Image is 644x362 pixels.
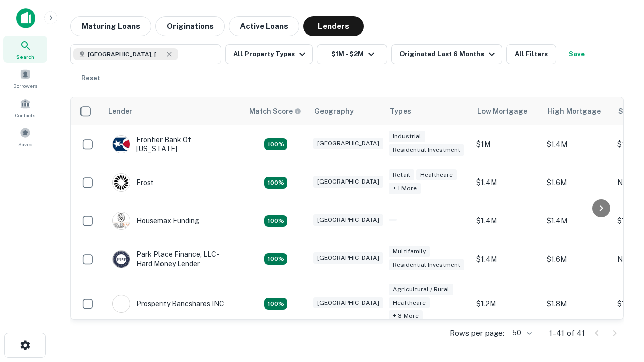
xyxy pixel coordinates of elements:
th: High Mortgage [542,97,612,125]
div: Lender [108,105,132,117]
div: Industrial [389,131,425,142]
td: $1.8M [542,279,612,329]
div: [GEOGRAPHIC_DATA] [313,252,383,264]
div: Frost [112,173,154,192]
a: Saved [3,123,47,150]
button: $1M - $2M [317,44,387,64]
a: Contacts [3,94,47,121]
div: [GEOGRAPHIC_DATA] [313,138,383,149]
td: $1.4M [471,163,542,202]
button: Reset [74,68,107,88]
h6: Match Score [249,106,299,117]
div: Geography [314,105,354,117]
div: Residential Investment [389,144,464,156]
img: picture [113,136,130,153]
img: capitalize-icon.png [16,8,35,28]
div: High Mortgage [548,105,601,117]
div: Capitalize uses an advanced AI algorithm to match your search with the best lender. The match sco... [249,106,301,117]
div: + 3 more [389,310,423,322]
div: Multifamily [389,246,430,257]
th: Capitalize uses an advanced AI algorithm to match your search with the best lender. The match sco... [243,97,308,125]
button: Originations [155,16,225,36]
p: Rows per page: [450,327,504,339]
img: picture [113,212,130,229]
img: picture [113,251,130,268]
span: [GEOGRAPHIC_DATA], [GEOGRAPHIC_DATA], [GEOGRAPHIC_DATA] [88,50,163,59]
div: Healthcare [416,169,457,181]
td: $1.6M [542,163,612,202]
span: Saved [18,140,33,148]
th: Low Mortgage [471,97,542,125]
img: picture [113,295,130,312]
span: Borrowers [13,82,37,90]
div: Matching Properties: 7, hasApolloMatch: undefined [264,298,287,310]
div: [GEOGRAPHIC_DATA] [313,297,383,309]
div: [GEOGRAPHIC_DATA] [313,176,383,188]
button: Save your search to get updates of matches that match your search criteria. [560,44,593,64]
div: Matching Properties: 4, hasApolloMatch: undefined [264,177,287,189]
td: $1.4M [542,202,612,240]
span: Search [16,53,34,61]
div: Matching Properties: 4, hasApolloMatch: undefined [264,253,287,265]
div: Matching Properties: 4, hasApolloMatch: undefined [264,215,287,227]
button: All Property Types [225,44,313,64]
div: Agricultural / Rural [389,284,453,295]
div: Retail [389,169,414,181]
div: Healthcare [389,297,430,309]
button: Lenders [303,16,364,36]
img: picture [113,174,130,191]
div: Park Place Finance, LLC - Hard Money Lender [112,250,233,268]
div: Housemax Funding [112,212,199,230]
td: $1.4M [542,125,612,163]
th: Lender [102,97,243,125]
div: Types [390,105,411,117]
div: Residential Investment [389,259,464,271]
th: Types [384,97,471,125]
div: Low Mortgage [477,105,527,117]
div: [GEOGRAPHIC_DATA] [313,214,383,226]
span: Contacts [15,111,35,119]
div: Prosperity Bancshares INC [112,295,224,313]
th: Geography [308,97,384,125]
td: $1.4M [471,202,542,240]
div: Matching Properties: 4, hasApolloMatch: undefined [264,138,287,150]
td: $1.6M [542,240,612,278]
div: Originated Last 6 Months [399,48,498,60]
td: $1.2M [471,279,542,329]
button: All Filters [506,44,556,64]
button: Active Loans [229,16,299,36]
p: 1–41 of 41 [549,327,585,339]
div: + 1 more [389,183,421,194]
button: Maturing Loans [70,16,151,36]
button: Originated Last 6 Months [391,44,502,64]
td: $1.4M [471,240,542,278]
div: 50 [508,326,533,340]
a: Borrowers [3,65,47,92]
td: $1M [471,125,542,163]
a: Search [3,36,47,63]
div: Frontier Bank Of [US_STATE] [112,135,233,153]
iframe: Chat Widget [594,249,644,298]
